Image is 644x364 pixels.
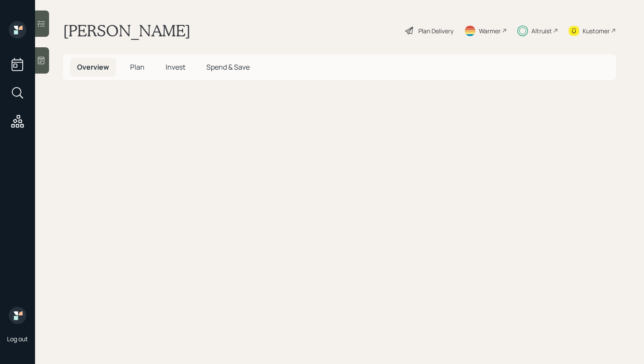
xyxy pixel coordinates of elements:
span: Plan [130,62,145,72]
div: Log out [7,335,28,343]
span: Invest [166,62,185,72]
div: Altruist [531,26,552,35]
div: Kustomer [583,26,610,35]
h1: [PERSON_NAME] [63,21,191,40]
span: Overview [77,62,109,72]
img: retirable_logo.png [9,307,26,324]
div: Warmer [479,26,501,35]
div: Plan Delivery [418,26,453,35]
span: Spend & Save [206,62,250,72]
